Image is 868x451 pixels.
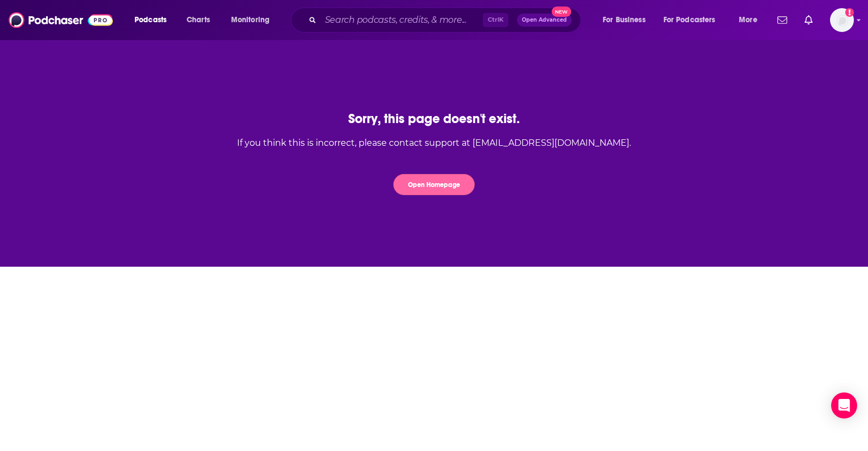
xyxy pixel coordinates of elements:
[393,174,475,195] button: Open Homepage
[301,8,591,33] div: Search podcasts, credits, & more...
[237,111,631,127] div: Sorry, this page doesn't exist.
[830,8,854,32] img: User Profile
[321,11,483,29] input: Search podcasts, credits, & more...
[483,13,508,27] span: Ctrl K
[830,8,854,32] span: Logged in as evankrask
[773,11,792,29] a: Show notifications dropdown
[845,8,854,17] svg: Add a profile image
[656,11,731,29] button: open menu
[187,12,210,28] span: Charts
[831,392,857,418] div: Open Intercom Messenger
[231,12,270,28] span: Monitoring
[9,10,113,30] img: Podchaser - Follow, Share and Rate Podcasts
[595,11,659,29] button: open menu
[517,14,572,27] button: Open AdvancedNew
[552,7,571,17] span: New
[731,11,771,29] button: open menu
[739,12,757,28] span: More
[663,12,716,28] span: For Podcasters
[135,12,167,28] span: Podcasts
[522,17,567,23] span: Open Advanced
[127,11,181,29] button: open menu
[180,11,216,29] a: Charts
[224,11,284,29] button: open menu
[830,8,854,32] button: Show profile menu
[800,11,817,29] a: Show notifications dropdown
[603,12,646,28] span: For Business
[237,138,631,148] div: If you think this is incorrect, please contact support at [EMAIL_ADDRESS][DOMAIN_NAME].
